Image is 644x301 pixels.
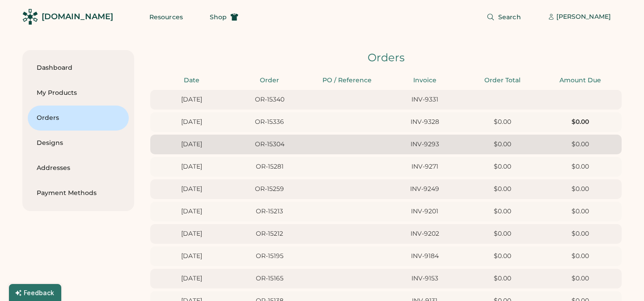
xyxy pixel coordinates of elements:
[233,185,306,194] div: OR-15259
[233,274,306,283] div: OR-15165
[498,14,521,20] span: Search
[37,189,120,198] div: Payment Methods
[156,95,228,104] div: [DATE]
[466,207,539,216] div: $0.00
[156,162,228,171] div: [DATE]
[466,140,539,149] div: $0.00
[311,76,383,85] div: PO / Reference
[544,252,616,261] div: $0.00
[233,76,306,85] div: Order
[466,252,539,261] div: $0.00
[544,207,616,216] div: $0.00
[199,8,249,26] button: Shop
[466,76,539,85] div: Order Total
[466,118,539,127] div: $0.00
[233,229,306,238] div: OR-15212
[210,14,227,20] span: Shop
[156,252,228,261] div: [DATE]
[150,50,622,65] div: Orders
[37,114,120,123] div: Orders
[466,274,539,283] div: $0.00
[37,64,120,72] div: Dashboard
[544,76,616,85] div: Amount Due
[37,139,120,148] div: Designs
[139,8,194,26] button: Resources
[37,164,120,173] div: Addresses
[156,185,228,194] div: [DATE]
[556,13,611,21] div: [PERSON_NAME]
[544,162,616,171] div: $0.00
[156,118,228,127] div: [DATE]
[544,140,616,149] div: $0.00
[156,274,228,283] div: [DATE]
[544,229,616,238] div: $0.00
[466,185,539,194] div: $0.00
[233,162,306,171] div: OR-15281
[156,229,228,238] div: [DATE]
[156,76,228,85] div: Date
[156,207,228,216] div: [DATE]
[389,229,461,238] div: INV-9202
[22,9,38,25] img: Rendered Logo - Screens
[233,95,306,104] div: OR-15340
[37,89,120,98] div: My Products
[233,118,306,127] div: OR-15336
[389,118,461,127] div: INV-9328
[476,8,532,26] button: Search
[233,207,306,216] div: OR-15213
[389,76,461,85] div: Invoice
[233,140,306,149] div: OR-15304
[466,162,539,171] div: $0.00
[42,11,113,22] div: [DOMAIN_NAME]
[544,274,616,283] div: $0.00
[389,95,461,104] div: INV-9331
[389,252,461,261] div: INV-9184
[389,140,461,149] div: INV-9293
[389,162,461,171] div: INV-9271
[389,185,461,194] div: INV-9249
[544,118,616,127] div: $0.00
[544,185,616,194] div: $0.00
[389,207,461,216] div: INV-9201
[233,252,306,261] div: OR-15195
[389,274,461,283] div: INV-9153
[466,229,539,238] div: $0.00
[156,140,228,149] div: [DATE]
